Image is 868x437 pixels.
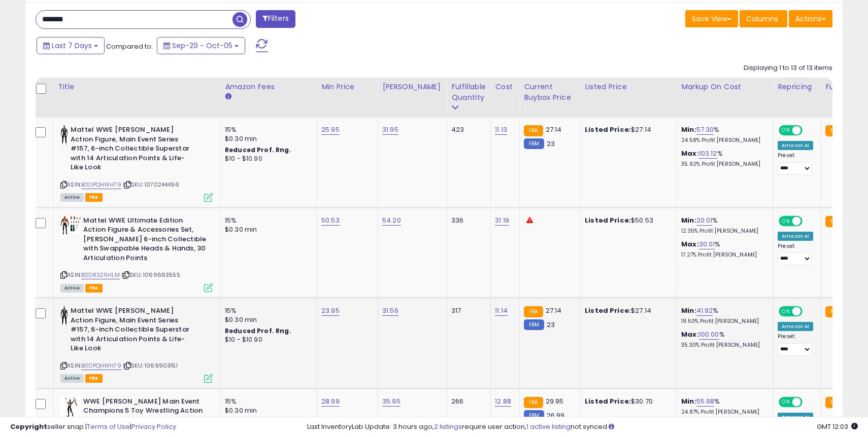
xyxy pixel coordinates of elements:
[778,243,813,266] div: Preset:
[451,216,483,225] div: 336
[801,126,817,135] span: OFF
[52,41,92,51] span: Last 7 Days
[451,125,483,134] div: 423
[825,82,866,92] div: Fulfillment
[60,284,84,293] span: All listings currently available for purchase on Amazon
[225,216,309,225] div: 15%
[681,396,696,406] b: Min:
[225,145,291,154] b: Reduced Prof. Rng.
[106,42,153,51] span: Compared to:
[81,361,121,370] a: B0DPQHWH79
[681,397,765,416] div: %
[85,284,103,293] span: FBA
[585,397,669,406] div: $30.70
[81,180,121,189] a: B0DPQHWH79
[681,318,765,325] p: 19.50% Profit [PERSON_NAME]
[585,82,673,92] div: Listed Price
[696,396,715,407] a: 55.98
[495,396,511,407] a: 12.88
[778,82,817,92] div: Repricing
[825,397,844,408] small: FBA
[740,10,787,27] button: Columns
[696,125,714,135] a: 57.30
[321,306,340,316] a: 23.95
[225,125,309,134] div: 15%
[524,319,544,330] small: FBM
[681,125,765,144] div: %
[307,422,858,432] div: Last InventoryLab Update: 3 hours ago, require user action, not synced.
[495,82,515,92] div: Cost
[225,225,309,234] div: $0.30 min
[83,216,207,266] b: Mattel WWE Ultimate Edition Action Figure & Accessories Set, [PERSON_NAME] 6-inch Collectible wit...
[60,125,68,145] img: 31wTBvjwdsL._SL40_.jpg
[825,216,844,227] small: FBA
[744,63,832,73] div: Displaying 1 to 13 of 13 items
[681,330,765,349] div: %
[172,41,232,51] span: Sep-29 - Oct-05
[225,155,309,163] div: $10 - $10.90
[681,228,765,235] p: 12.35% Profit [PERSON_NAME]
[225,406,309,415] div: $0.30 min
[681,149,699,158] b: Max:
[681,306,696,315] b: Min:
[778,322,813,331] div: Amazon AI
[778,232,813,241] div: Amazon AI
[382,82,443,92] div: [PERSON_NAME]
[681,342,765,349] p: 35.30% Profit [PERSON_NAME]
[225,134,309,143] div: $0.30 min
[681,125,696,134] b: Min:
[60,216,213,291] div: ASIN:
[225,315,309,324] div: $0.30 min
[780,397,792,406] span: ON
[524,306,543,317] small: FBA
[526,422,571,431] a: 1 active listing
[71,306,194,356] b: Mattel WWE [PERSON_NAME] Action Figure, Main Event Series #157, 6-inch Collectible Superstar with...
[382,396,400,407] a: 35.95
[382,125,398,135] a: 31.95
[495,306,508,316] a: 11.14
[225,336,309,344] div: $10 - $10.90
[58,82,216,92] div: Title
[681,161,765,168] p: 35.92% Profit [PERSON_NAME]
[123,180,179,189] span: | SKU: 1070244496
[681,239,699,249] b: Max:
[699,149,717,159] a: 103.12
[321,125,340,135] a: 25.95
[60,397,81,417] img: 31UV0qtM4mL._SL40_.jpg
[681,251,765,259] p: 17.27% Profit [PERSON_NAME]
[817,422,858,431] span: 2025-10-14 12:03 GMT
[10,422,47,431] strong: Copyright
[778,141,813,150] div: Amazon AI
[825,306,844,317] small: FBA
[547,320,555,330] span: 23
[121,271,180,279] span: | SKU: 1069663555
[585,396,631,406] b: Listed Price:
[696,306,713,316] a: 41.92
[60,306,68,326] img: 31wTBvjwdsL._SL40_.jpg
[60,193,84,202] span: All listings currently available for purchase on Amazon
[547,139,555,149] span: 23
[780,307,792,316] span: ON
[780,216,792,225] span: ON
[321,215,340,226] a: 50.53
[681,137,765,144] p: 24.58% Profit [PERSON_NAME]
[451,397,483,406] div: 266
[778,333,813,356] div: Preset:
[81,271,120,279] a: B0DR3Z6HLM
[71,125,194,175] b: Mattel WWE [PERSON_NAME] Action Figure, Main Event Series #157, 6-inch Collectible Superstar with...
[85,193,103,202] span: FBA
[321,396,340,407] a: 28.99
[87,422,130,431] a: Terms of Use
[10,422,176,432] div: seller snap | |
[225,82,313,92] div: Amazon Fees
[546,396,564,406] span: 29.95
[495,125,507,135] a: 11.13
[801,397,817,406] span: OFF
[681,330,699,339] b: Max:
[585,306,631,315] b: Listed Price:
[495,215,509,226] a: 31.19
[681,215,696,225] b: Min:
[681,216,765,235] div: %
[699,239,715,249] a: 30.01
[225,306,309,315] div: 15%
